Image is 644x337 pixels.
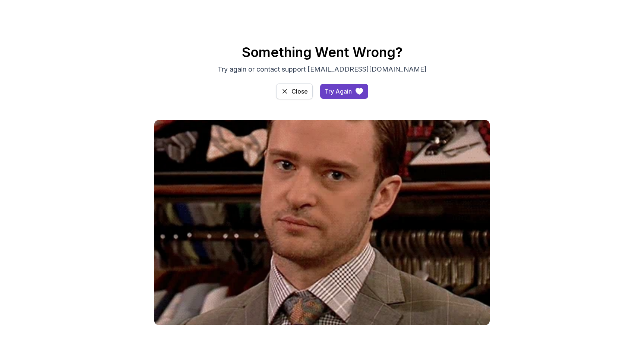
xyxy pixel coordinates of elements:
div: Close [291,87,308,96]
button: Close [276,84,313,99]
a: access-dashboard [276,84,313,99]
div: Try Again [325,87,352,96]
a: access-dashboard [320,84,368,99]
button: Try Again [320,84,368,99]
p: Try again or contact support [EMAIL_ADDRESS][DOMAIN_NAME] [197,64,447,75]
h2: Something Went Wrong? [61,45,583,60]
img: gif [154,120,490,325]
